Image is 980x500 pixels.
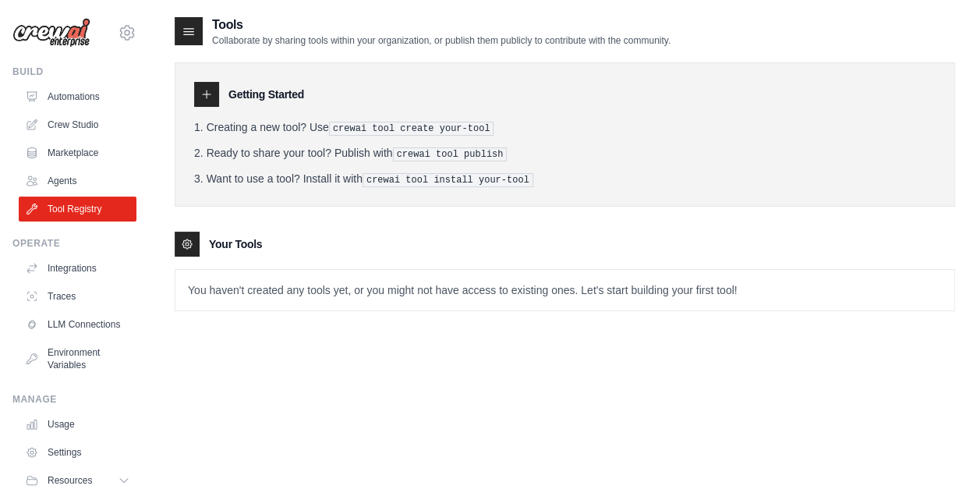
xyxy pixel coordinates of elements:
h3: Your Tools [209,236,262,252]
pre: crewai tool publish [393,147,508,161]
a: Environment Variables [19,340,136,378]
a: Settings [19,440,136,465]
p: You haven't created any tools yet, or you might not have access to existing ones. Let's start bui... [175,270,954,310]
button: Resources [19,468,136,493]
a: LLM Connections [19,312,136,337]
span: Resources [48,474,92,487]
div: Manage [12,393,136,406]
img: Logo [12,18,90,48]
h3: Getting Started [228,87,304,102]
a: Usage [19,412,136,437]
a: Crew Studio [19,112,136,137]
a: Traces [19,284,136,309]
div: Build [12,66,136,78]
a: Tool Registry [19,197,136,222]
h2: Tools [212,16,670,34]
p: Collaborate by sharing tools within your organization, or publish them publicly to contribute wit... [212,34,670,47]
a: Integrations [19,256,136,281]
div: Operate [12,237,136,250]
a: Agents [19,168,136,193]
li: Want to use a tool? Install it with [194,171,936,187]
li: Ready to share your tool? Publish with [194,145,936,161]
a: Marketplace [19,140,136,165]
li: Creating a new tool? Use [194,119,936,136]
pre: crewai tool create your-tool [329,122,494,136]
a: Automations [19,84,136,109]
pre: crewai tool install your-tool [363,173,533,187]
